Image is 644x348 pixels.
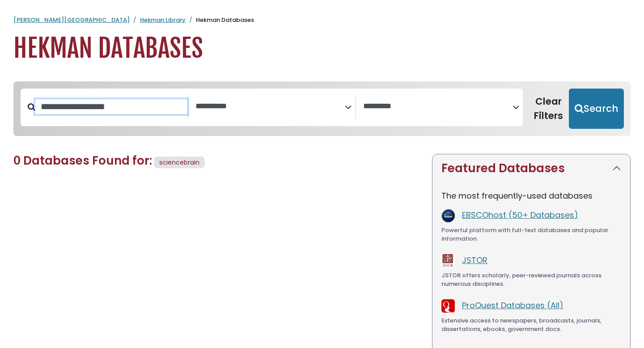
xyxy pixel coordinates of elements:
[13,16,130,24] a: [PERSON_NAME][GEOGRAPHIC_DATA]
[441,316,621,334] div: Extensive access to newspapers, broadcasts, journals, dissertations, ebooks, government docs.
[13,34,631,64] h1: Hekman Databases
[441,271,621,289] div: JSTOR offers scholarly, peer-reviewed journals across numerous disciplines.
[363,102,513,111] textarea: Search
[13,16,631,25] nav: breadcrumb
[35,99,187,114] input: Search database by title or keyword
[462,209,578,221] a: EBSCOhost (50+ Databases)
[462,255,487,266] a: JSTOR
[140,16,186,24] a: Hekman Library
[441,190,621,202] p: The most frequently-used databases
[569,89,624,129] button: Submit for Search Results
[441,226,621,243] div: Powerful platform with full-text databases and popular information.
[159,158,199,167] span: sciencebrain
[195,102,345,111] textarea: Search
[13,81,631,136] nav: Search filters
[13,153,152,169] span: 0 Databases Found for:
[432,154,630,182] button: Featured Databases
[186,16,254,25] li: Hekman Databases
[462,300,563,311] a: ProQuest Databases (All)
[528,89,569,129] button: Clear Filters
